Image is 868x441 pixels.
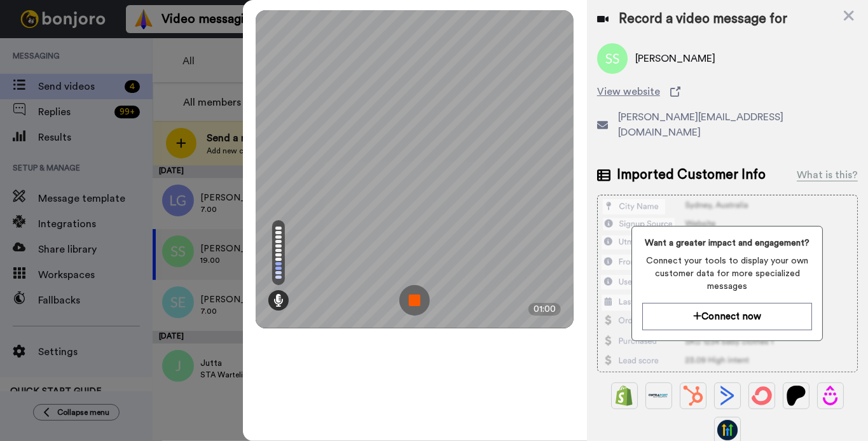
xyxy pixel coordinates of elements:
img: Drip [820,386,841,406]
span: Want a greater impact and engagement? [642,237,812,249]
button: Connect now [642,303,812,330]
img: GoHighLevel [717,420,738,440]
img: ConvertKit [752,386,772,406]
img: Hubspot [683,386,703,406]
span: Imported Customer Info [617,165,766,185]
span: View website [597,84,660,99]
div: 01:00 [528,303,561,316]
img: Patreon [786,386,806,406]
span: [PERSON_NAME][EMAIL_ADDRESS][DOMAIN_NAME] [618,109,858,140]
img: Ontraport [649,386,669,406]
a: View website [597,84,858,99]
span: Connect your tools to display your own customer data for more specialized messages [642,255,812,293]
img: ic_record_stop.svg [399,285,430,316]
img: Shopify [614,386,635,406]
div: What is this? [797,167,858,183]
img: ActiveCampaign [717,386,738,406]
